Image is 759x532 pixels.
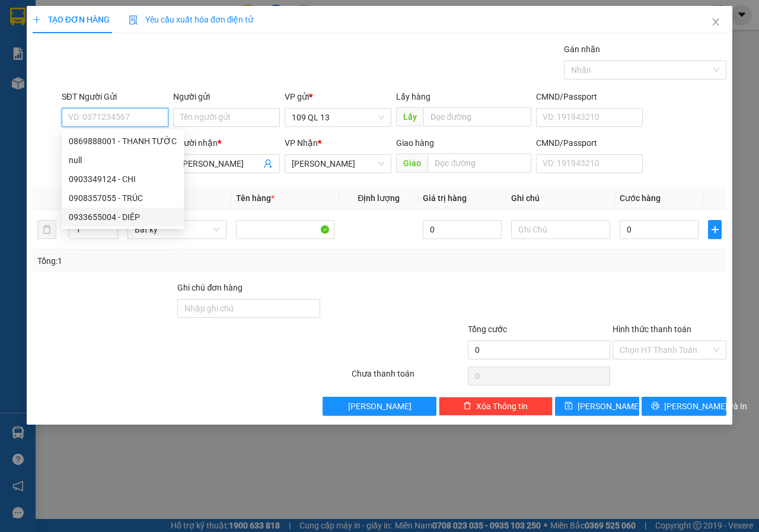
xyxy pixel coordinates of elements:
div: Tổng: 1 [37,254,294,267]
div: Người nhận [173,136,280,149]
div: CMND/Passport [536,136,643,149]
span: Giá trị hàng [423,193,467,203]
span: TẠO ĐƠN HÀNG [33,15,110,24]
div: SĐT Người Gửi [62,90,168,103]
div: 0933655004 - DIÊP [69,211,177,224]
label: Hình thức thanh toán [613,324,691,334]
input: Dọc đường [423,107,531,126]
span: [PERSON_NAME] [348,400,412,413]
button: save[PERSON_NAME] [555,397,640,416]
li: 02523854854 [5,41,226,56]
div: 0869888001 - THANH TƯỚC [69,135,177,148]
div: Chưa thanh toán [350,367,467,388]
span: plus [709,225,721,234]
button: deleteXóa Thông tin [439,397,553,416]
div: null [62,151,184,170]
button: [PERSON_NAME] [323,397,436,416]
div: 0933655004 - DIÊP [62,208,184,227]
span: [PERSON_NAME] [578,400,641,413]
span: Giao hàng [396,138,434,148]
div: 0903349124 - CHI [62,170,184,189]
button: Close [699,6,732,39]
span: Lấy hàng [396,92,430,101]
div: 0869888001 - THANH TƯỚC [62,132,184,151]
span: plus [33,15,41,24]
div: 0908357055 - TRÚC [62,189,184,208]
span: VP Nhận [285,138,318,148]
span: Giao [396,154,428,173]
li: 01 [PERSON_NAME] [5,26,226,41]
span: save [565,402,573,411]
span: SARA [292,155,384,173]
span: Xóa Thông tin [476,400,528,413]
span: 109 QL 13 [292,109,384,126]
button: delete [37,220,56,239]
input: 0 [423,220,502,239]
b: [PERSON_NAME] [68,8,168,23]
div: CMND/Passport [536,90,643,103]
input: VD: Bàn, Ghế [236,220,335,239]
img: icon [129,15,138,25]
span: environment [68,28,78,38]
div: 0903349124 - CHI [69,173,177,186]
button: printer[PERSON_NAME] và In [642,397,726,416]
span: close [711,17,720,27]
span: phone [68,43,78,53]
input: Ghi chú đơn hàng [177,299,320,318]
span: Tổng cước [468,324,507,334]
span: Tên hàng [236,193,275,203]
div: null [69,154,177,167]
span: Yêu cầu xuất hóa đơn điện tử [129,15,254,24]
img: logo.jpg [5,5,65,65]
label: Gán nhãn [564,44,600,54]
span: Bất kỳ [135,221,219,238]
label: Ghi chú đơn hàng [177,283,243,292]
button: plus [708,220,722,239]
input: Ghi Chú [511,220,610,239]
div: VP gửi [285,90,391,103]
input: Dọc đường [428,154,531,173]
span: printer [651,402,659,411]
div: Người gửi [173,90,280,103]
div: 0908357055 - TRÚC [69,192,177,205]
span: Cước hàng [620,193,661,203]
span: Định lượng [358,193,400,203]
span: [PERSON_NAME] và In [664,400,747,413]
span: delete [463,402,471,411]
b: GỬI : 109 QL 13 [5,74,120,94]
span: user-add [263,159,273,168]
th: Ghi chú [506,187,615,210]
span: Lấy [396,107,423,126]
